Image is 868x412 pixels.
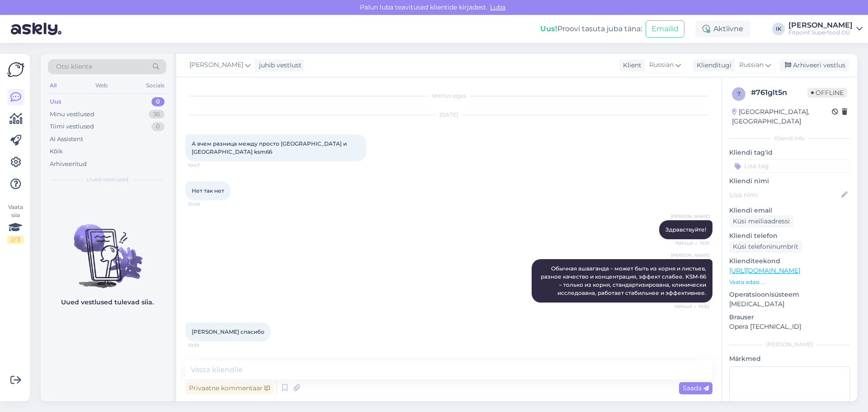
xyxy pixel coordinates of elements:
div: Tiimi vestlused [50,122,94,131]
p: Uued vestlused tulevad siia. [61,298,154,307]
div: [PERSON_NAME] [729,341,850,349]
span: 10:47 [188,162,222,169]
p: Opera [TECHNICAL_ID] [729,322,850,331]
span: Обычная ашваганда – может быть из корня и листьев, разное качество и концентрация, эффект слабее.... [541,265,708,296]
p: Brauser [729,313,850,322]
div: Privaatne kommentaar [185,382,274,394]
a: [PERSON_NAME]Fitpoint Superfood OÜ [788,22,863,36]
div: [PERSON_NAME] [788,22,853,29]
p: Märkmed [729,354,850,364]
p: Vaata edasi ... [729,278,850,286]
span: Russian [739,60,764,70]
span: Nähtud ✓ 10:51 [675,240,710,246]
p: [MEDICAL_DATA] [729,299,850,309]
div: [GEOGRAPHIC_DATA], [GEOGRAPHIC_DATA] [732,107,832,126]
span: Otsi kliente [56,62,92,71]
span: А вчем разница между просто [GEOGRAPHIC_DATA] и [GEOGRAPHIC_DATA] ksm66 [192,140,348,155]
p: Kliendi telefon [729,231,850,241]
span: Offline [807,88,847,98]
p: Kliendi tag'id [729,148,850,157]
img: Askly Logo [7,61,24,78]
p: Kliendi nimi [729,176,850,186]
span: [PERSON_NAME] [671,252,710,259]
div: Arhiveeri vestlus [779,59,849,71]
div: Küsi meiliaadressi [729,215,793,227]
div: Web [94,80,109,91]
img: No chats [41,208,174,289]
div: Klienditugi [693,61,731,70]
div: Socials [144,80,166,91]
div: 2 / 3 [7,236,24,244]
div: Küsi telefoninumbrit [729,241,802,253]
div: Minu vestlused [50,110,94,119]
span: 10:49 [188,201,222,208]
div: Vaata siia [7,203,24,244]
span: Luba [487,3,508,11]
p: Klienditeekond [729,256,850,266]
div: # 761glt5n [751,87,807,98]
div: Vestlus algas [185,92,712,100]
span: Здравствуйте! [665,226,706,233]
span: 7 [737,90,741,97]
div: 0 [151,122,165,131]
span: Nähtud ✓ 10:52 [675,303,710,310]
a: [URL][DOMAIN_NAME] [729,266,800,275]
div: 0 [151,97,165,106]
span: Saada [683,384,709,392]
span: 10:53 [188,342,222,349]
span: Russian [649,60,674,70]
div: Klient [619,61,642,70]
p: Operatsioonisüsteem [729,290,850,299]
div: Kliendi info [729,134,850,142]
span: [PERSON_NAME] спасибо [192,328,264,335]
input: Lisa tag [729,159,850,173]
div: 36 [149,110,165,119]
div: [DATE] [185,111,712,119]
input: Lisa nimi [730,190,840,200]
p: Kliendi email [729,206,850,215]
div: Fitpoint Superfood OÜ [788,29,853,36]
span: [PERSON_NAME] [189,60,243,70]
div: juhib vestlust [255,61,302,70]
span: Нет так нет [192,187,224,194]
div: Arhiveeritud [50,160,87,169]
div: IK [772,23,785,35]
div: Kõik [50,147,63,156]
div: Proovi tasuta juba täna: [540,24,642,34]
div: Uus [50,97,61,106]
button: Emailid [646,20,684,38]
span: [PERSON_NAME] [671,213,710,220]
div: All [48,80,58,91]
div: Aktiivne [695,21,750,37]
div: AI Assistent [50,135,83,144]
b: Uus! [540,24,557,33]
span: Uued vestlused [86,175,128,184]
